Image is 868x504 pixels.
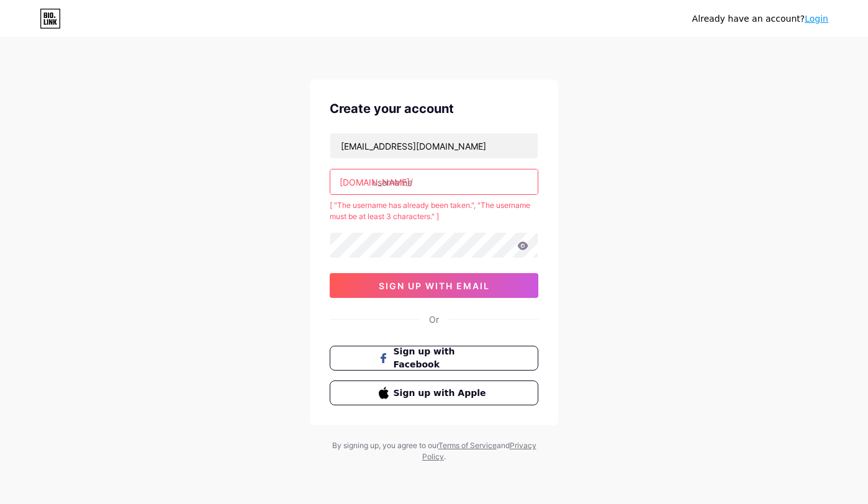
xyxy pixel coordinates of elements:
div: Or [429,313,439,326]
div: [DOMAIN_NAME]/ [340,176,413,189]
div: Already have an account? [692,12,828,25]
span: Sign up with Facebook [394,345,490,371]
button: sign up with email [330,273,538,298]
input: username [330,169,538,194]
span: sign up with email [379,281,490,291]
div: By signing up, you agree to our and . [328,440,540,462]
button: Sign up with Apple [330,380,538,405]
button: Sign up with Facebook [330,346,538,371]
div: [ "The username has already been taken.", "The username must be at least 3 characters." ] [330,200,538,222]
a: Terms of Service [438,441,497,450]
input: Email [330,133,538,158]
span: Sign up with Apple [394,387,490,400]
div: Create your account [330,99,538,118]
a: Login [805,14,828,24]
